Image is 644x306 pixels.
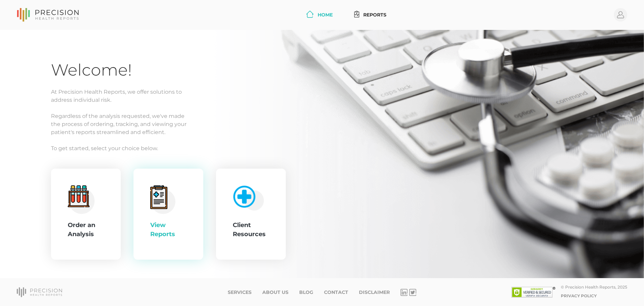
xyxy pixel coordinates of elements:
[68,221,104,239] div: Order an Analysis
[230,182,264,211] img: client-resource.c5a3b187.png
[561,285,627,290] div: © Precision Health Reports, 2025
[304,9,335,21] a: Home
[299,290,313,295] a: Blog
[512,287,555,298] img: SSL site seal - click to verify
[262,290,288,295] a: About Us
[51,88,593,104] p: At Precision Health Reports, we offer solutions to address individual risk.
[228,290,252,295] a: Services
[352,9,389,21] a: Reports
[359,290,390,295] a: Disclaimer
[51,60,593,80] h1: Welcome!
[324,290,348,295] a: Contact
[51,144,593,152] p: To get started, select your choice below.
[51,112,593,136] p: Regardless of the analysis requested, we've made the process of ordering, tracking, and viewing y...
[561,293,597,298] a: Privacy Policy
[233,221,269,239] div: Client Resources
[150,221,186,239] div: View Reports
